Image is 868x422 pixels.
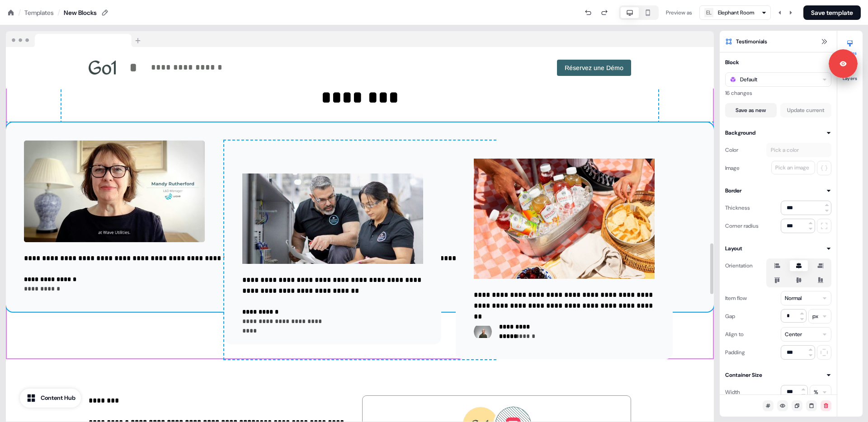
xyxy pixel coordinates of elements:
div: Center [785,330,802,339]
div: Block [725,58,739,67]
div: Width [725,385,740,399]
button: Styles [837,36,863,56]
div: / [18,8,21,18]
button: Layout [725,244,831,253]
div: Border [725,186,741,195]
div: Content Hub [41,394,75,403]
span: Testimonials [736,37,767,46]
div: Background [725,128,755,137]
button: Border [725,186,831,195]
div: Container Size [725,370,762,380]
a: Templates [24,8,54,17]
div: New Blocks [64,8,97,17]
button: Container Size [725,370,831,380]
div: / [57,8,60,18]
div: Color [725,143,738,157]
img: Image [242,173,423,264]
button: Pick an image [771,161,815,174]
div: Layout [725,244,742,253]
button: Pick a color [766,143,831,157]
div: Thickness [725,201,750,215]
img: Browser topbar [6,31,145,47]
div: Corner radius [725,219,759,233]
div: Orientation [725,258,753,273]
div: Gap [725,309,735,324]
button: Default [725,72,831,87]
button: Block [725,58,831,67]
div: Normal [785,294,802,303]
div: Pick an image [774,163,811,172]
div: EL [706,8,712,17]
button: Save as new [725,103,777,117]
div: Default [740,75,757,84]
div: Pick a color [769,145,801,155]
button: Save template [803,5,861,20]
button: Content Hub [20,389,81,408]
div: Align to [725,327,744,342]
div: Elephant Room [718,8,754,17]
img: Image [474,159,655,279]
button: ELElephant Room [699,5,771,20]
div: Preview as [666,8,692,17]
div: 16 changes [725,89,831,98]
button: Réservez une Démo [557,60,631,76]
div: % [814,388,818,397]
img: Contact photo [474,323,492,341]
button: Background [725,128,831,137]
div: Item flow [725,291,747,305]
div: Réservez une Démo [363,60,631,76]
div: px [812,312,818,321]
div: Image [725,161,740,175]
div: Padding [725,345,745,360]
img: Image [24,141,205,242]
